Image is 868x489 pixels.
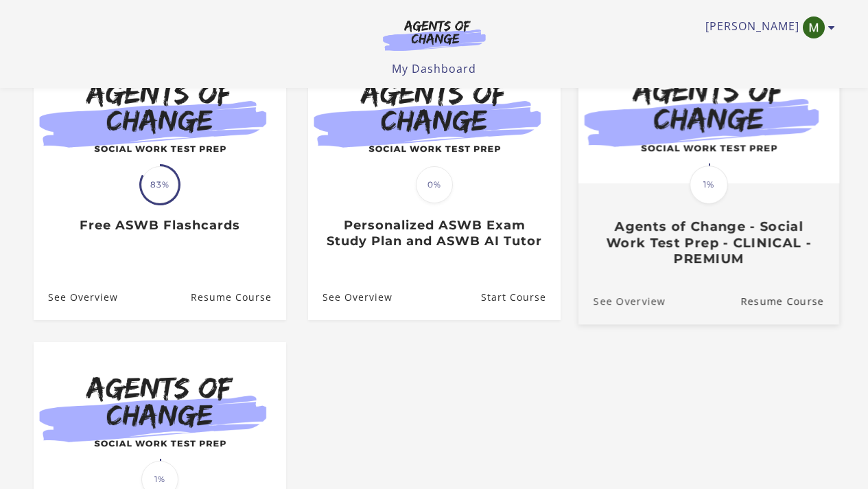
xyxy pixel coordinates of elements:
h3: Agents of Change - Social Work Test Prep - CLINICAL - PREMIUM [593,219,823,267]
span: 0% [416,166,453,203]
span: 83% [141,166,178,203]
img: Agents of Change Logo [368,19,500,51]
h3: Free ASWB Flashcards [48,218,271,234]
a: Personalized ASWB Exam Study Plan and ASWB AI Tutor: See Overview [308,275,392,320]
a: Toggle menu [705,16,828,38]
a: Agents of Change - Social Work Test Prep - CLINICAL - PREMIUM: Resume Course [740,278,839,324]
a: Agents of Change - Social Work Test Prep - CLINICAL - PREMIUM: See Overview [578,278,665,324]
a: Free ASWB Flashcards: See Overview [34,275,118,320]
a: My Dashboard [392,61,476,76]
span: 1% [690,166,728,204]
a: Free ASWB Flashcards: Resume Course [190,275,285,320]
a: Personalized ASWB Exam Study Plan and ASWB AI Tutor: Resume Course [480,275,560,320]
h3: Personalized ASWB Exam Study Plan and ASWB AI Tutor [322,218,546,249]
